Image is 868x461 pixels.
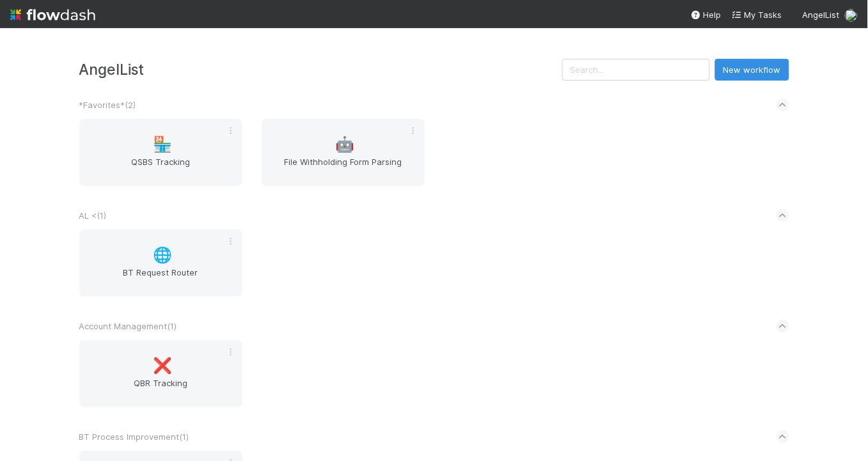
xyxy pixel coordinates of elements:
span: QBR Tracking [84,377,237,402]
img: logo-inverted-e16ddd16eac7371096b0.svg [10,4,95,26]
a: My Tasks [732,8,782,21]
span: QSBS Tracking [84,155,237,181]
span: My Tasks [732,10,782,20]
a: 🌐BT Request Router [79,230,242,297]
span: 🤖 [335,136,354,153]
input: Search... [562,59,710,81]
span: ❌ [153,357,172,374]
span: 🏪 [153,136,172,153]
span: 🌐 [153,247,172,263]
a: 🏪QSBS Tracking [79,119,242,186]
h3: AngelList [79,61,562,78]
a: 🤖File Withholding Form Parsing [262,119,425,186]
span: BT Request Router [84,266,237,292]
span: File Withholding Form Parsing [267,155,420,181]
img: avatar_66854b90-094e-431f-b713-6ac88429a2b8.png [845,9,858,22]
span: BT Process Improvement ( 1 ) [79,432,189,442]
span: AngelList [803,10,840,20]
span: *Favorites* ( 2 ) [79,100,136,110]
a: ❌QBR Tracking [79,340,242,407]
span: Account Management ( 1 ) [79,321,177,331]
div: Help [691,8,722,21]
button: New workflow [715,59,789,81]
span: AL < ( 1 ) [79,210,107,221]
